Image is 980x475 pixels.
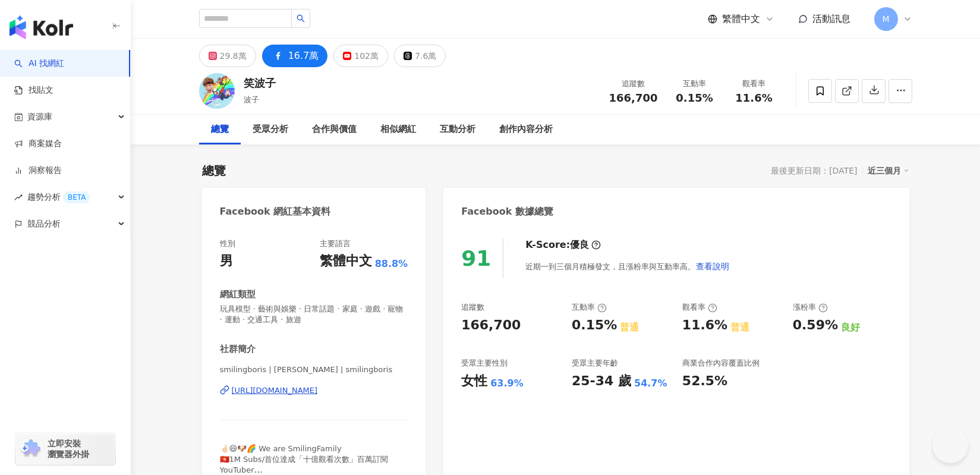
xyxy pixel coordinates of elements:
[525,254,730,278] div: 近期一到三個月積極發文，且漲粉率與互動率高。
[27,184,90,210] span: 趨勢分析
[415,48,436,64] div: 7.6萬
[461,302,484,313] div: 追蹤數
[220,364,408,375] span: smilingboris | [PERSON_NAME] | smilingboris
[14,84,53,96] a: 找貼文
[48,438,89,460] span: 立即安裝 瀏覽器外掛
[320,238,351,249] div: 主要語言
[199,45,256,67] button: 29.8萬
[354,48,379,64] div: 102萬
[297,14,305,23] span: search
[232,385,318,396] div: [URL][DOMAIN_NAME]
[10,15,73,39] img: logo
[333,45,388,67] button: 102萬
[461,358,508,369] div: 受眾主要性別
[771,166,857,175] div: 最後更新日期：[DATE]
[793,302,828,313] div: 漲粉率
[696,262,729,271] span: 查看說明
[682,316,727,335] div: 11.6%
[19,439,42,458] img: chrome extension
[882,12,889,26] span: M
[672,78,717,90] div: 互動率
[682,358,760,369] div: 商業合作內容覆蓋比例
[735,92,772,104] span: 11.6%
[620,321,639,334] div: 普通
[572,302,607,313] div: 互動率
[15,433,115,465] a: chrome extension立即安裝 瀏覽器外掛
[490,377,524,390] div: 63.9%
[572,372,631,391] div: 25-34 歲
[27,103,52,130] span: 資源庫
[682,372,727,391] div: 52.5%
[841,321,860,334] div: 良好
[793,316,838,335] div: 0.59%
[440,122,475,137] div: 互動分析
[634,377,667,390] div: 54.7%
[63,191,90,203] div: BETA
[220,304,408,325] span: 玩具模型 · 藝術與娛樂 · 日常話題 · 家庭 · 遊戲 · 寵物 · 運動 · 交通工具 · 旅遊
[461,205,553,218] div: Facebook 數據總覽
[609,78,658,90] div: 追蹤數
[244,76,276,90] div: 笑波子
[14,138,62,150] a: 商案媒合
[868,163,909,178] div: 近三個月
[375,257,408,270] span: 88.8%
[14,165,62,177] a: 洞察報告
[220,48,247,64] div: 29.8萬
[211,122,229,137] div: 總覽
[695,254,730,278] button: 查看說明
[682,302,717,313] div: 觀看率
[220,288,256,301] div: 網紅類型
[244,95,259,104] span: 波子
[199,73,235,109] img: KOL Avatar
[202,162,226,179] div: 總覽
[394,45,446,67] button: 7.6萬
[499,122,553,137] div: 創作內容分析
[461,372,487,391] div: 女性
[288,48,319,64] div: 16.7萬
[27,210,61,237] span: 競品分析
[572,316,617,335] div: 0.15%
[220,238,235,249] div: 性別
[220,385,408,396] a: [URL][DOMAIN_NAME]
[461,316,521,335] div: 166,700
[572,358,618,369] div: 受眾主要年齡
[461,246,491,270] div: 91
[220,343,256,356] div: 社群簡介
[525,238,601,251] div: K-Score :
[253,122,288,137] div: 受眾分析
[220,205,331,218] div: Facebook 網紅基本資料
[312,122,357,137] div: 合作與價值
[14,193,23,202] span: rise
[320,252,372,270] div: 繁體中文
[380,122,416,137] div: 相似網紅
[262,45,328,67] button: 16.7萬
[676,92,713,104] span: 0.15%
[812,13,850,24] span: 活動訊息
[732,78,777,90] div: 觀看率
[730,321,749,334] div: 普通
[932,427,968,463] iframe: Help Scout Beacon - Open
[722,12,760,26] span: 繁體中文
[14,58,64,70] a: searchAI 找網紅
[220,252,233,270] div: 男
[609,92,658,104] span: 166,700
[570,238,589,251] div: 優良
